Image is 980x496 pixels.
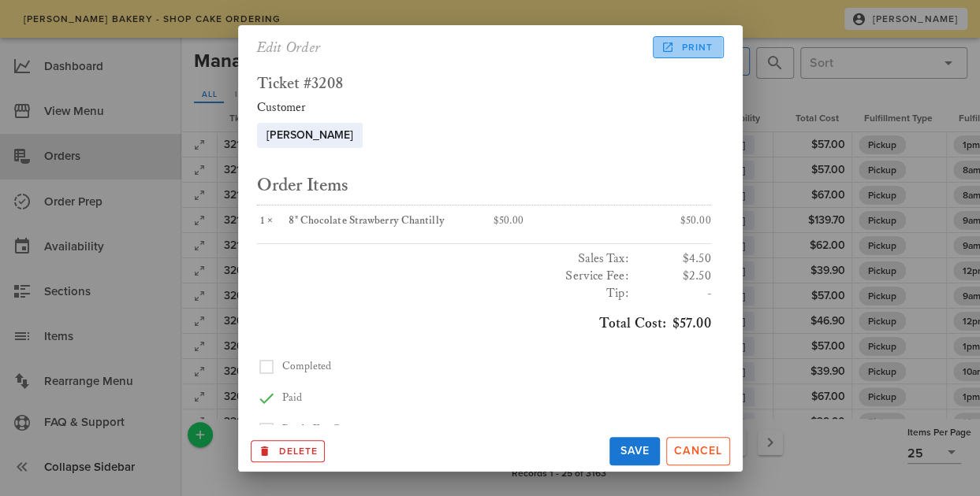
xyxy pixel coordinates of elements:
[635,250,711,268] h3: $4.50
[257,285,629,302] h3: Tip:
[664,40,713,54] span: Print
[257,173,711,198] h2: Order Items
[257,214,267,228] span: 1
[599,315,666,332] span: Total Cost:
[282,423,358,436] span: Ready For Guest
[673,444,723,457] span: Cancel
[598,205,711,238] div: $50.00
[635,268,711,285] h3: $2.50
[289,215,474,228] div: 8" Chocolate Strawberry Chantilly
[266,123,353,148] span: [PERSON_NAME]
[484,205,598,238] div: $50.00
[257,268,629,285] h3: Service Fee:
[666,437,730,465] button: Cancel
[257,315,711,332] h3: $57.00
[258,444,319,458] span: Delete
[257,250,629,268] h3: Sales Tax:
[653,36,723,58] a: Print
[616,444,654,457] span: Save
[635,285,711,302] h3: -
[609,437,660,465] button: Save
[251,440,326,462] button: Archive this Record?
[282,360,332,373] span: Completed
[257,35,322,60] h2: Edit Order
[257,99,711,117] div: Customer
[257,215,289,228] div: ×
[257,76,711,93] h2: Ticket #3208
[282,391,302,405] span: Paid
